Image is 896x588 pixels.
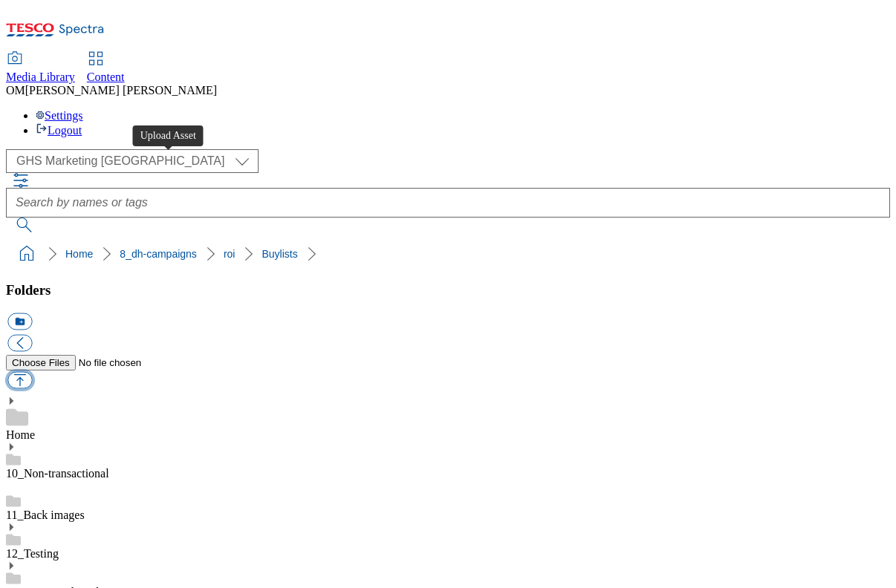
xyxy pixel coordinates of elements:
[6,53,75,84] a: Media Library
[36,109,83,122] a: Settings
[224,248,236,260] a: roi
[25,84,217,97] span: [PERSON_NAME] [PERSON_NAME]
[120,248,197,260] a: 8_dh-campaigns
[6,84,25,97] span: OM
[6,282,890,298] h3: Folders
[6,467,109,480] a: 10_Non-transactional
[87,71,125,83] span: Content
[6,509,85,521] a: 11_Back images
[6,240,890,268] nav: breadcrumb
[6,547,59,560] a: 12_Testing
[6,188,890,218] input: Search by names or tags
[15,242,39,266] a: home
[65,248,93,260] a: Home
[6,71,75,83] span: Media Library
[6,428,35,441] a: Home
[36,124,82,137] a: Logout
[87,53,125,84] a: Content
[262,248,297,260] a: Buylists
